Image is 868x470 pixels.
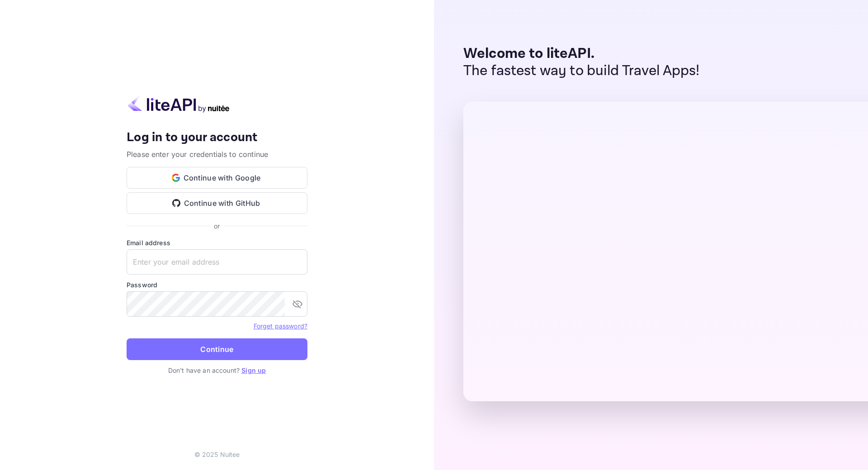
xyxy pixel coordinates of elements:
[127,249,307,275] input: Enter your email address
[254,322,307,330] a: Forget password?
[127,192,307,214] button: Continue with GitHub
[127,149,307,160] p: Please enter your credentials to continue
[127,280,307,290] label: Password
[288,295,307,313] button: toggle password visibility
[127,130,307,146] h4: Log in to your account
[241,366,266,374] a: Sign up
[254,321,307,330] a: Forget password?
[127,95,231,113] img: liteapi
[214,221,220,231] p: or
[194,450,240,459] p: © 2025 Nuitee
[127,338,307,360] button: Continue
[463,62,700,80] p: The fastest way to build Travel Apps!
[127,238,307,247] label: Email address
[127,366,307,375] p: Don't have an account?
[463,45,700,62] p: Welcome to liteAPI.
[127,167,307,189] button: Continue with Google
